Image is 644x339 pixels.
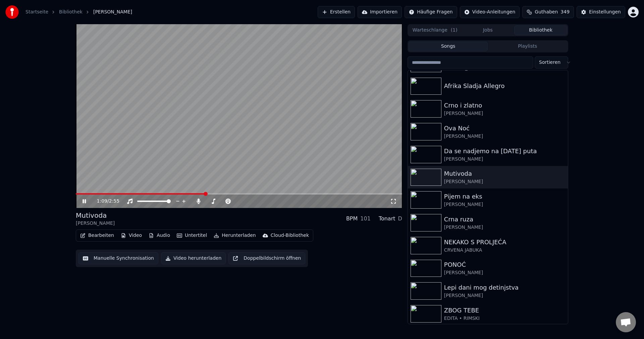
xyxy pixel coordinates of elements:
[346,215,358,223] div: BPM
[109,198,119,205] span: 2:55
[318,6,355,18] button: Erstellen
[228,252,305,264] button: Doppelbildschirm öffnen
[161,252,226,264] button: Video herunterladen
[444,269,565,276] div: [PERSON_NAME]
[444,146,565,156] div: Da se nadjemo na [DATE] puta
[409,42,488,51] button: Songs
[514,26,567,35] button: Bibliothek
[560,9,570,15] span: 349
[5,5,19,19] img: youka
[444,133,565,140] div: [PERSON_NAME]
[59,9,83,15] a: Bibliothek
[444,247,565,254] div: CRVENA JABUKA
[358,6,402,18] button: Importieren
[379,215,395,223] div: Tonart
[589,9,621,15] div: Einstellungen
[118,231,145,240] button: Video
[616,312,636,332] a: Chat öffnen
[93,9,132,15] span: [PERSON_NAME]
[444,306,565,315] div: ZBOG TEBE
[211,231,258,240] button: Herunterladen
[444,260,565,269] div: PONOĆ
[444,101,565,110] div: Crno i zlatno
[146,231,173,240] button: Audio
[451,27,458,34] span: ( 1 )
[444,110,565,117] div: [PERSON_NAME]
[76,211,115,220] div: Mutivoda
[444,178,565,185] div: [PERSON_NAME]
[444,224,565,231] div: [PERSON_NAME]
[444,201,565,208] div: [PERSON_NAME]
[444,192,565,201] div: Pijem na eks
[444,156,565,163] div: [PERSON_NAME]
[444,81,565,91] div: Afrika Sladja Allegro
[97,198,113,205] div: /
[444,169,565,178] div: Mutivoda
[444,292,565,299] div: [PERSON_NAME]
[577,6,625,18] button: Einstellungen
[174,231,210,240] button: Untertitel
[409,26,462,35] button: Warteschlange
[462,26,515,35] button: Jobs
[398,215,402,223] div: D
[25,9,48,15] a: Startseite
[444,283,565,292] div: Lepi dani mog detinjstva
[444,124,565,133] div: Ova Noć
[360,215,371,223] div: 101
[76,220,115,227] div: [PERSON_NAME]
[271,232,309,239] div: Cloud-Bibliothek
[25,9,132,15] nav: breadcrumb
[535,9,558,15] span: Guthaben
[522,6,574,18] button: Guthaben349
[444,238,565,247] div: NEKAKO S PROLJEĆA
[444,315,565,322] div: EDITA • RIMSKI
[488,42,567,51] button: Playlists
[405,6,457,18] button: Häufige Fragen
[97,198,107,205] span: 1:09
[460,6,520,18] button: Video-Anleitungen
[444,215,565,224] div: Crna ruza
[78,252,158,264] button: Manuelle Synchronisation
[539,59,560,66] span: Sortieren
[77,231,117,240] button: Bearbeiten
